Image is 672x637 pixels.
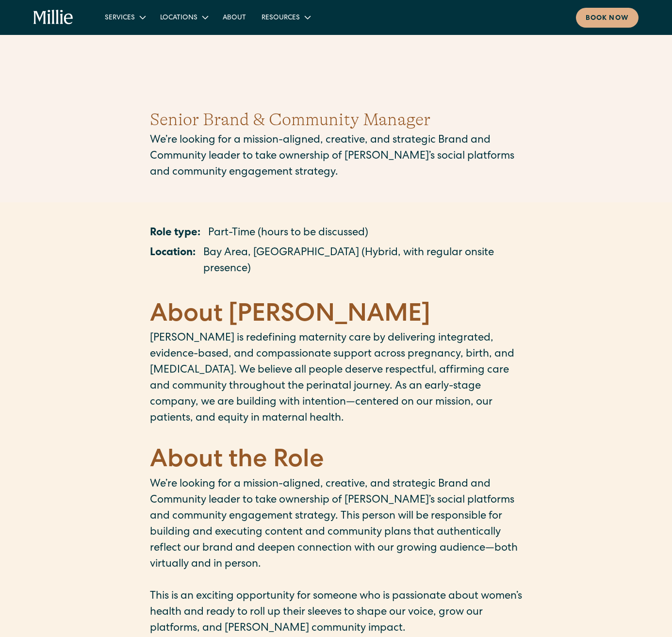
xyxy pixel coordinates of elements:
p: We’re looking for a mission-aligned, creative, and strategic Brand and Community leader to take o... [150,477,523,573]
a: About [215,9,254,25]
p: ‍ [150,573,523,589]
div: Locations [160,13,197,23]
p: ‍ [150,281,523,297]
div: Resources [262,13,300,23]
p: Role type: [150,226,200,242]
p: Location: [150,245,196,278]
strong: About [PERSON_NAME] [150,303,430,328]
p: [PERSON_NAME] is redefining maternity care by delivering integrated, evidence-based, and compassi... [150,331,523,427]
a: home [33,10,73,25]
a: Book now [576,8,639,28]
div: Resources [254,9,317,25]
div: Book now [586,14,629,24]
p: Bay Area, [GEOGRAPHIC_DATA] (Hybrid, with regular onsite presence) [203,245,523,278]
h1: Senior Brand & Community Manager [150,107,523,133]
strong: About the Role [150,449,324,474]
p: This is an exciting opportunity for someone who is passionate about women’s health and ready to r... [150,589,523,637]
p: Part-Time (hours to be discussed) [208,226,368,242]
p: We’re looking for a mission-aligned, creative, and strategic Brand and Community leader to take o... [150,133,523,181]
div: Locations [152,9,215,25]
div: Services [105,13,135,23]
div: Services [97,9,152,25]
p: ‍ [150,427,523,443]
